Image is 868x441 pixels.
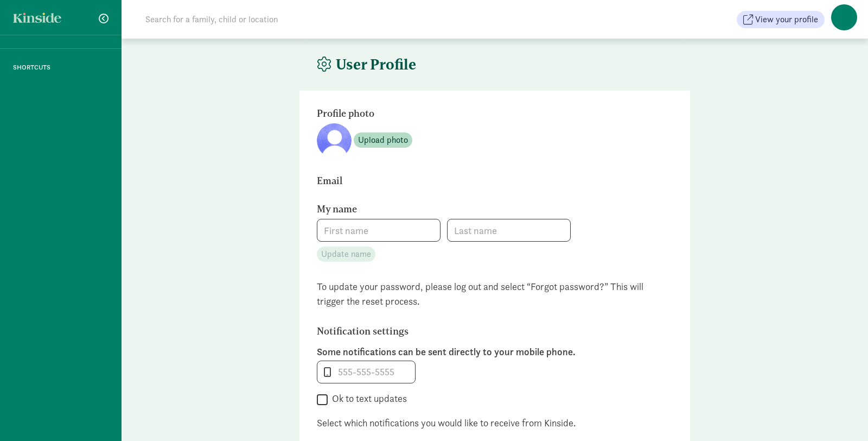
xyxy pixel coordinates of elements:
[317,219,440,241] input: First name
[317,345,673,358] label: Some notifications can be sent directly to your mobile phone.
[448,219,570,241] input: Last name
[317,415,673,430] div: Select which notifications you would like to receive from Kinside.
[317,326,615,337] h6: Notification settings
[317,56,416,73] h4: User Profile
[317,108,615,119] h6: Profile photo
[328,392,407,405] label: Ok to text updates
[317,175,615,186] h6: Email
[354,133,412,148] button: Upload photo
[321,248,371,261] span: Update name
[317,279,673,308] section: To update your password, please log out and select “Forgot password?” This will trigger the reset...
[755,13,818,26] span: View your profile
[737,11,825,28] button: View your profile
[358,134,408,147] span: Upload photo
[139,9,443,30] input: Search for a family, child or location
[317,204,615,215] h6: My name
[317,247,375,262] button: Update name
[317,361,415,383] input: 555-555-5555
